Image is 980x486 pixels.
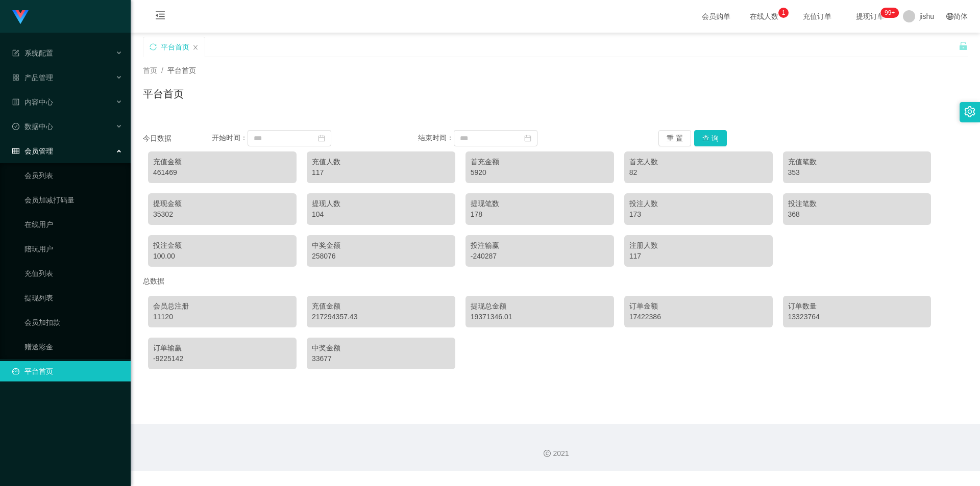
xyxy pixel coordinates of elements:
a: 赠送彩金 [24,337,122,357]
div: 会员总注册 [153,301,291,312]
div: 461469 [153,167,291,178]
div: 13323764 [788,312,926,322]
a: 提现列表 [24,288,122,308]
span: 内容中心 [12,98,53,106]
div: 117 [629,251,768,262]
div: 订单输赢 [153,343,291,353]
span: 开始时间： [212,134,248,142]
i: 图标: copyright [544,450,551,457]
div: 35302 [153,209,291,220]
div: -9225142 [153,353,291,364]
div: 82 [629,167,768,178]
div: 首充人数 [629,157,768,167]
i: 图标: calendar [318,135,325,142]
div: 提现笔数 [471,198,609,209]
h1: 平台首页 [143,86,184,101]
div: 订单数量 [788,301,926,312]
div: 100.00 [153,251,291,262]
i: 图标: menu-fold [143,1,178,33]
div: -240287 [471,251,609,262]
div: 充值金额 [312,301,450,312]
div: 368 [788,209,926,220]
i: 图标: global [946,13,953,20]
i: 图标: calendar [524,135,531,142]
sup: 1090 [880,8,899,18]
div: 投注笔数 [788,198,926,209]
img: logo.9652507e.png [12,10,29,24]
div: 11120 [153,312,291,322]
span: 会员管理 [12,147,53,155]
span: 系统配置 [12,49,53,57]
div: 5920 [471,167,609,178]
span: 在线人数 [745,13,783,20]
div: 提现人数 [312,198,450,209]
div: 提现总金额 [471,301,609,312]
div: 2021 [139,448,972,459]
span: 平台首页 [167,66,196,74]
i: 图标: form [12,49,19,57]
div: 217294357.43 [312,312,450,322]
div: 充值笔数 [788,157,926,167]
a: 在线用户 [24,214,122,235]
button: 重 置 [658,130,691,146]
div: 353 [788,167,926,178]
div: 104 [312,209,450,220]
div: 提现金额 [153,198,291,209]
div: 173 [629,209,768,220]
a: 会员列表 [24,165,122,186]
a: 会员加扣款 [24,312,122,332]
div: 注册人数 [629,240,768,251]
i: 图标: sync [150,43,157,50]
i: 图标: profile [12,98,19,106]
i: 图标: setting [964,106,975,117]
div: 33677 [312,353,450,364]
div: 117 [312,167,450,178]
div: 19371346.01 [471,312,609,322]
div: 平台首页 [161,37,189,57]
span: 数据中心 [12,122,53,131]
sup: 1 [778,8,789,18]
span: / [161,66,163,74]
div: 投注人数 [629,198,768,209]
div: 首充金额 [471,157,609,167]
div: 投注金额 [153,240,291,251]
span: 充值订单 [798,13,837,20]
button: 查 询 [694,130,727,146]
p: 1 [782,8,786,18]
a: 充值列表 [24,263,122,284]
a: 陪玩用户 [24,239,122,259]
div: 258076 [312,251,450,262]
i: 图标: check-circle-o [12,123,19,130]
div: 充值金额 [153,157,291,167]
a: 图标: dashboard平台首页 [12,361,122,381]
div: 今日数据 [143,133,212,144]
div: 投注输赢 [471,240,609,251]
span: 提现订单 [851,13,890,20]
span: 产品管理 [12,73,53,82]
i: 图标: appstore-o [12,74,19,81]
i: 图标: close [192,44,199,50]
div: 17422386 [629,312,768,322]
div: 中奖金额 [312,343,450,353]
a: 会员加减打码量 [24,190,122,210]
div: 中奖金额 [312,240,450,251]
div: 充值人数 [312,157,450,167]
i: 图标: unlock [959,41,968,50]
i: 图标: table [12,147,19,155]
div: 订单金额 [629,301,768,312]
div: 178 [471,209,609,220]
div: 总数据 [143,272,968,291]
span: 首页 [143,66,157,74]
span: 结束时间： [418,134,454,142]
